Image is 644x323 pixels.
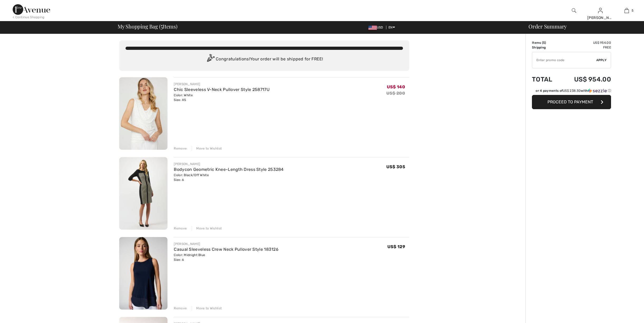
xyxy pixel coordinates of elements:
span: Apply [596,58,607,62]
td: US$ 954.00 [560,70,611,88]
span: 5 [161,22,163,29]
span: 5 [632,8,633,13]
div: or 4 payments of with [536,88,611,93]
span: US$ 238.50 [563,89,581,93]
img: My Bag [624,7,629,14]
div: Move to Wishlist [192,306,222,311]
div: or 4 payments ofUS$ 238.50withSezzle Click to learn more about Sezzle [532,88,611,95]
a: Sign In [598,8,603,13]
td: Total [532,70,560,88]
span: USD [368,26,385,29]
div: [PERSON_NAME] [174,82,270,86]
td: US$ 954.00 [560,40,611,45]
span: US$ 305 [386,164,405,169]
span: EN [388,26,395,29]
div: Remove [174,146,187,151]
div: [PERSON_NAME] [587,15,613,21]
div: Color: White Size: XS [174,93,270,102]
a: Casual Sleeveless Crew Neck Pullover Style 183126 [174,247,278,252]
div: Color: Midnight Blue Size: 6 [174,253,278,262]
img: 1ère Avenue [13,4,50,15]
img: Chic Sleeveless V-Neck Pullover Style 258717U [119,77,167,150]
button: Proceed to Payment [532,95,611,109]
span: Proceed to Payment [547,99,593,104]
div: < Continue Shopping [13,15,45,20]
img: search the website [572,7,576,14]
div: Congratulations! Your order will be shipped for FREE! [126,54,403,65]
span: US$ 140 [387,84,405,89]
td: Shipping [532,45,560,50]
a: 5 [614,7,640,14]
img: Congratulation2.svg [205,54,216,65]
img: US Dollar [368,26,377,30]
div: [PERSON_NAME] [174,162,283,166]
input: Promo code [532,52,596,68]
td: Items ( ) [532,40,560,45]
span: US$ 129 [387,244,405,249]
div: Remove [174,306,187,311]
span: My Shopping Bag ( Items) [118,24,177,29]
div: [PERSON_NAME] [174,242,278,246]
img: Casual Sleeveless Crew Neck Pullover Style 183126 [119,237,167,310]
td: Free [560,45,611,50]
span: 5 [543,41,545,45]
img: Sezzle [588,88,607,93]
div: Move to Wishlist [192,226,222,231]
img: Bodycon Geometric Knee-Length Dress Style 253284 [119,157,167,230]
a: Bodycon Geometric Knee-Length Dress Style 253284 [174,167,283,172]
div: Remove [174,226,187,231]
div: Color: Black/Off White Size: 6 [174,173,283,182]
a: Chic Sleeveless V-Neck Pullover Style 258717U [174,87,270,92]
s: US$ 200 [386,91,405,96]
img: My Info [598,7,603,14]
div: Move to Wishlist [192,146,222,151]
div: Order Summary [522,24,641,29]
